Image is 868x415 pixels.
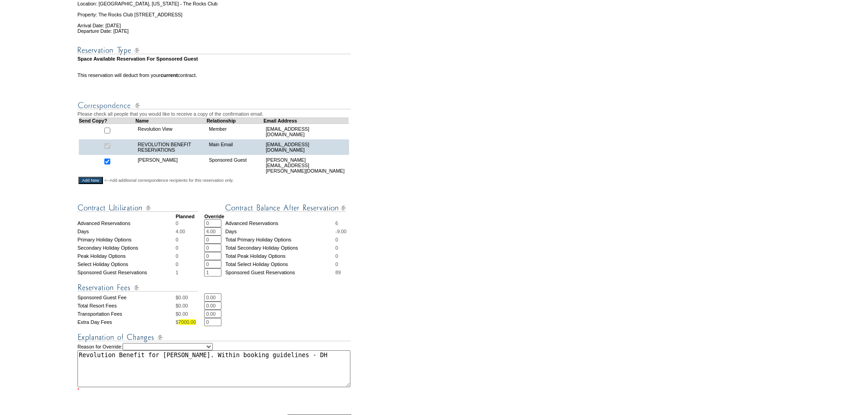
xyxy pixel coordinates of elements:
td: Departure Date: [DATE] [77,28,352,34]
td: Sponsored Guest [206,155,263,176]
span: 0 [335,253,338,259]
td: Transportation Fees [77,310,175,318]
img: Reservation Fees [77,282,198,293]
td: Main Email [206,139,263,155]
span: 0 [335,261,338,267]
strong: Override [204,214,224,219]
img: Explanation of Changes [77,332,351,343]
td: Property: The Rocks Club [STREET_ADDRESS] [77,6,352,17]
span: 1 [175,270,178,275]
td: $ [175,293,204,302]
td: Total Secondary Holiday Options [225,244,335,252]
td: Relationship [206,118,263,123]
td: Total Peak Holiday Options [225,252,335,260]
span: 6 [335,220,338,226]
td: Primary Holiday Options [77,236,175,244]
span: 0.00 [179,311,188,317]
td: Secondary Holiday Options [77,244,175,252]
span: 7000.00 [179,319,196,325]
td: Advanced Reservations [225,219,335,227]
td: Total Primary Holiday Options [225,236,335,244]
td: Total Select Holiday Options [225,260,335,268]
input: Add New [78,177,103,184]
span: 0 [335,237,338,242]
span: 0.00 [179,303,188,308]
td: Revolution View [135,123,206,139]
strong: Planned [175,214,194,219]
td: Days [225,227,335,236]
td: [EMAIL_ADDRESS][DOMAIN_NAME] [263,123,349,139]
td: Reason for Override: [77,343,352,393]
span: 0 [175,220,178,226]
span: 0 [175,261,178,267]
b: current [160,72,178,78]
td: $ [175,310,204,318]
td: Peak Holiday Options [77,252,175,260]
td: [PERSON_NAME] [135,155,206,176]
td: Select Holiday Options [77,260,175,268]
img: Reservation Type [77,45,351,56]
span: 0 [175,253,178,259]
td: Sponsored Guest Fee [77,293,175,302]
td: REVOLUTION BENEFIT RESERVATIONS [135,139,206,155]
img: Contract Utilization [77,202,198,214]
td: Days [77,227,175,236]
span: -9.00 [335,229,346,234]
td: [EMAIL_ADDRESS][DOMAIN_NAME] [263,139,349,155]
td: $ [175,318,204,326]
td: Member [206,123,263,139]
span: 0 [335,245,338,251]
td: Send Copy? [79,118,136,123]
span: 0 [175,237,178,242]
td: This reservation will deduct from your contract. [77,72,352,78]
td: [PERSON_NAME][EMAIL_ADDRESS][PERSON_NAME][DOMAIN_NAME] [263,155,349,176]
span: Please check all people that you would like to receive a copy of the confirmation email. [77,111,263,117]
span: 89 [335,270,341,275]
td: Space Available Reservation For Sponsored Guest [77,56,352,61]
span: 4.00 [175,229,185,234]
td: Sponsored Guest Reservations [225,268,335,277]
td: Name [135,118,206,123]
span: <--Add additional correspondence recipients for this reservation only. [104,178,234,183]
td: Advanced Reservations [77,219,175,227]
img: Contract Balance After Reservation [225,202,346,214]
td: Email Address [263,118,349,123]
td: $ [175,302,204,310]
td: Sponsored Guest Reservations [77,268,175,277]
td: Extra Day Fees [77,318,175,326]
span: 0.00 [179,295,188,300]
td: Total Resort Fees [77,302,175,310]
td: Arrival Date: [DATE] [77,17,352,28]
span: 0 [175,245,178,251]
